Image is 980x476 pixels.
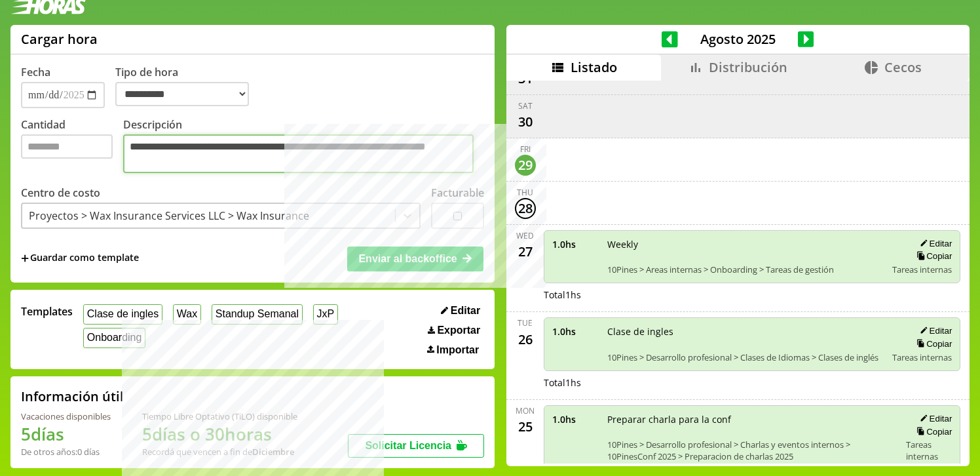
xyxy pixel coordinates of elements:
div: Mon [516,405,535,416]
div: Vacaciones disponibles [21,410,111,422]
button: Copiar [913,426,952,437]
label: Descripción [123,117,484,176]
span: +Guardar como template [21,251,139,266]
div: Recordá que vencen a fin de [142,446,297,458]
div: 29 [515,155,536,176]
label: Tipo de hora [115,65,259,108]
span: Importar [436,344,479,356]
span: Cecos [884,58,922,76]
button: Exportar [424,324,484,337]
button: Editar [916,325,952,336]
div: Tiempo Libre Optativo (TiLO) disponible [142,410,297,422]
label: Centro de costo [21,186,100,200]
div: 26 [515,328,536,349]
div: 28 [515,198,536,219]
span: Enviar al backoffice [358,253,457,264]
button: Solicitar Licencia [348,434,484,458]
button: JxP [313,304,338,325]
label: Facturable [431,186,484,200]
button: Editar [916,413,952,424]
span: Editar [451,305,480,317]
span: Preparar charla para la conf [607,413,897,426]
select: Tipo de hora [115,82,249,106]
div: Fri [520,144,531,155]
button: Wax [173,304,201,325]
div: 27 [515,241,536,262]
button: Standup Semanal [212,304,303,325]
button: Copiar [913,338,952,349]
span: 10Pines > Desarrollo profesional > Clases de Idiomas > Clases de inglés [607,351,884,363]
span: 10Pines > Areas internas > Onboarding > Tareas de gestión [607,264,884,275]
span: 10Pines > Desarrollo profesional > Charlas y eventos internos > 10PinesConf 2025 > Preparacion de... [607,439,897,462]
h1: 5 días [21,422,111,446]
div: Proyectos > Wax Insurance Services LLC > Wax Insurance [29,208,309,223]
span: 1.0 hs [552,238,598,250]
span: Tareas internas [892,351,952,363]
label: Fecha [21,65,50,79]
div: 25 [515,416,536,437]
span: Distribución [709,58,787,76]
span: Tareas internas [892,264,952,275]
button: Copiar [913,250,952,262]
textarea: Descripción [123,134,474,173]
div: De otros años: 0 días [21,446,111,458]
button: Editar [437,304,484,317]
span: 1.0 hs [552,325,598,338]
span: Solicitar Licencia [365,440,451,451]
div: Sat [518,100,533,111]
span: Tareas internas [906,439,952,462]
div: Thu [517,187,533,198]
span: Clase de ingles [607,325,884,338]
div: Total 1 hs [544,376,961,389]
span: Listado [571,58,617,76]
span: Exportar [437,325,480,336]
button: Clase de ingles [83,304,162,325]
span: Weekly [607,238,884,250]
div: Tue [518,317,533,328]
span: + [21,251,29,266]
button: Onboarding [83,328,145,348]
div: Total 1 hs [544,288,961,301]
h2: Información útil [21,387,124,405]
div: scrollable content [506,81,970,464]
button: Editar [916,238,952,249]
button: Enviar al backoffice [347,247,483,271]
h1: Cargar hora [21,30,98,48]
b: Diciembre [252,446,294,458]
span: Agosto 2025 [678,30,798,48]
input: Cantidad [21,134,113,159]
div: Wed [516,230,534,241]
span: Templates [21,304,73,319]
div: 30 [515,111,536,132]
h1: 5 días o 30 horas [142,422,297,446]
span: 1.0 hs [552,413,598,426]
label: Cantidad [21,117,123,176]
